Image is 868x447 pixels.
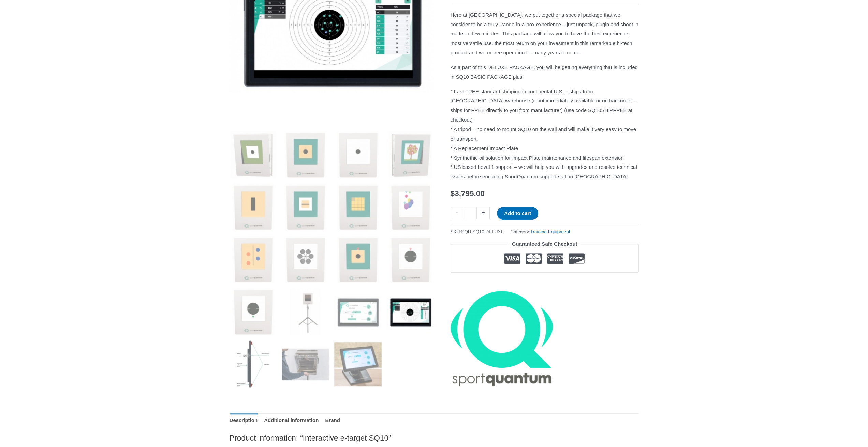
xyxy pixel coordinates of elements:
img: Interactive e-target SQ10 - Image 17 [230,340,277,388]
img: Interactive e-target SQ10 - Image 16 [387,288,434,335]
h2: Product information: “Interactive e-target SQ10” [230,433,639,443]
a: - [451,207,464,219]
img: SQ10 Interactive e-target [230,131,277,178]
a: Brand [325,413,340,428]
iframe: Customer reviews powered by Trustpilot [451,278,639,286]
p: As a part of this DELUXE PACKAGE, you will be getting everything that is included in SQ10 BASIC P... [451,63,639,82]
legend: Guaranteed Safe Checkout [509,239,580,249]
img: Interactive e-target SQ10 - Image 10 [282,236,329,283]
img: Interactive e-target SQ10 - Image 7 [334,183,382,231]
span: $ [451,189,455,198]
p: * Fast FREE standard shipping in continental U.S. – ships from [GEOGRAPHIC_DATA] warehouse (if no... [451,87,639,181]
img: Interactive e-target SQ10 - Image 11 [334,236,382,283]
span: SKU: [451,227,504,236]
a: Training Equipment [530,229,570,234]
img: Interactive e-target SQ10 - Image 8 [387,183,434,231]
img: Interactive e-target SQ10 - Image 19 [334,340,382,388]
img: Interactive e-target SQ10 - Image 6 [282,183,329,231]
a: SportQuantum [451,291,553,386]
bdi: 3,795.00 [451,189,485,198]
img: Interactive e-target SQ10 - Image 14 [282,288,329,335]
img: Interactive e-target SQ10 - Image 4 [387,131,434,178]
a: + [477,207,490,219]
span: SQU.SQ10.DELUXE [461,229,504,234]
img: Interactive e-target SQ10 - Image 2 [282,131,329,178]
input: Product quantity [464,207,477,219]
button: Add to cart [497,207,538,220]
img: Interactive e-target SQ10 - Image 12 [387,236,434,283]
span: Category: [510,227,570,236]
img: Interactive e-target SQ10 - Image 9 [230,236,277,283]
img: Interactive e-target SQ10 - Image 5 [230,183,277,231]
img: Interactive e-target SQ10 - Image 18 [282,340,329,388]
img: Interactive e-target SQ10 - Image 3 [334,131,382,178]
img: Interactive e-target SQ10 - Image 13 [230,288,277,335]
a: Additional information [264,413,319,428]
p: Here at [GEOGRAPHIC_DATA], we put together a special package that we consider to be a truly Range... [451,10,639,58]
img: Interactive e-target SQ10 - Image 15 [334,288,382,335]
a: Description [230,413,258,428]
